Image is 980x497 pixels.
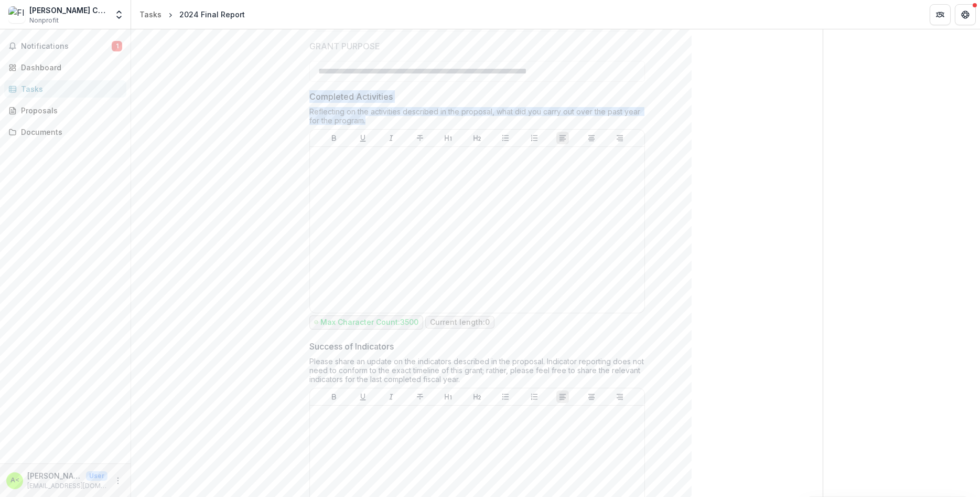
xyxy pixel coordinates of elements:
[430,318,490,327] p: Current length: 0
[27,481,107,491] p: [EMAIL_ADDRESS][DOMAIN_NAME]
[499,390,512,403] button: Bullet List
[29,5,107,16] div: [PERSON_NAME] Center for the Performing Arts
[112,41,122,51] span: 1
[528,132,541,144] button: Ordered List
[613,390,626,403] button: Align Right
[309,357,645,388] div: Please share an update on the indicators described in the proposal. Indicator reporting does not ...
[385,132,397,144] button: Italicize
[499,132,512,144] button: Bullet List
[471,132,483,144] button: Heading 2
[955,4,976,25] button: Get Help
[309,40,380,52] p: GRANT PURPOSE
[930,4,951,25] button: Partners
[29,16,59,25] span: Nonprofit
[21,42,112,51] span: Notifications
[471,390,483,403] button: Heading 2
[179,9,245,20] div: 2024 Final Report
[21,62,118,73] div: Dashboard
[585,132,598,144] button: Align Center
[4,38,126,55] button: Notifications1
[385,390,397,403] button: Italicize
[320,318,418,327] p: Max Character Count: 3500
[10,477,19,484] div: Allie Schachter <aschachter@flynnvt.org>
[139,9,161,20] div: Tasks
[21,105,118,116] div: Proposals
[414,390,426,403] button: Strike
[357,132,369,144] button: Underline
[27,470,82,481] p: [PERSON_NAME] <[EMAIL_ADDRESS][DOMAIN_NAME]>
[556,132,569,144] button: Align Left
[328,390,340,403] button: Bold
[357,390,369,403] button: Underline
[585,390,598,403] button: Align Center
[135,7,249,22] nav: breadcrumb
[4,80,126,98] a: Tasks
[112,4,126,25] button: Open entity switcher
[8,6,25,23] img: Flynn Center for the Performing Arts
[4,102,126,119] a: Proposals
[442,390,455,403] button: Heading 1
[21,126,118,138] div: Documents
[86,471,107,481] p: User
[613,132,626,144] button: Align Right
[328,132,340,144] button: Bold
[309,107,645,129] div: Reflecting on the activities described in the proposal, what did you carry out over the past year...
[309,340,394,353] p: Success of Indicators
[112,474,124,487] button: More
[309,90,393,103] p: Completed Activities
[135,7,166,22] a: Tasks
[556,390,569,403] button: Align Left
[4,59,126,76] a: Dashboard
[442,132,455,144] button: Heading 1
[21,83,118,94] div: Tasks
[4,123,126,141] a: Documents
[414,132,426,144] button: Strike
[528,390,541,403] button: Ordered List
